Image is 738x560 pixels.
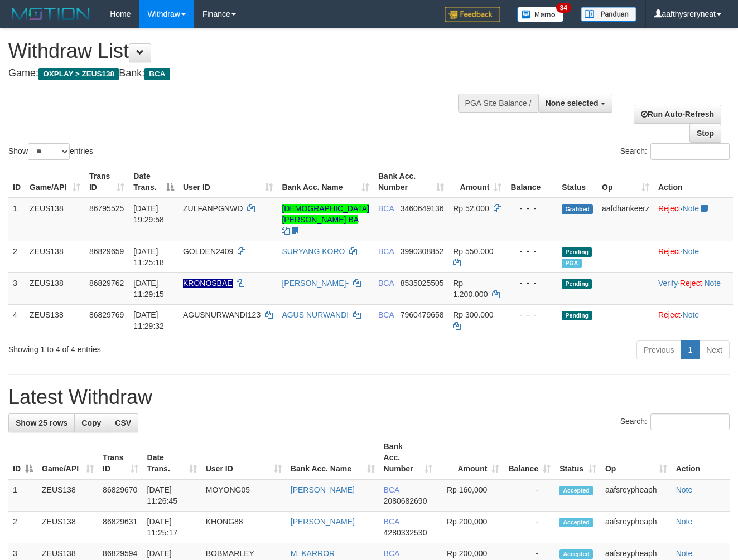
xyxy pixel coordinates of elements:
input: Search: [650,413,730,430]
td: ZEUS138 [25,198,85,241]
td: 2 [8,241,25,272]
h1: Latest Withdraw [8,386,730,408]
span: [DATE] 11:25:18 [133,247,164,267]
span: Copy 8535025505 to clipboard [401,279,444,288]
th: ID [8,166,25,198]
span: Rp 1.200.000 [453,279,488,299]
span: BCA [378,204,394,213]
h1: Withdraw List [8,40,481,62]
td: 3 [8,272,25,304]
div: - - - [510,277,553,289]
span: Pending [562,311,592,320]
th: ID: activate to sort column descending [8,436,37,479]
label: Search: [620,413,730,430]
a: Note [683,204,700,213]
a: Next [699,340,730,359]
span: CSV [115,418,131,427]
td: · · [654,272,733,304]
th: Amount: activate to sort column ascending [437,436,504,479]
span: Copy 3990308852 to clipboard [401,247,444,256]
span: Accepted [559,549,593,559]
th: Trans ID: activate to sort column ascending [98,436,142,479]
span: Copy 7960479658 to clipboard [401,310,444,319]
td: 4 [8,304,25,336]
a: Note [683,247,700,256]
a: Note [676,485,693,494]
img: Feedback.jpg [445,7,500,22]
a: Note [683,310,700,319]
span: [DATE] 11:29:15 [133,279,164,299]
td: ZEUS138 [37,479,98,512]
span: BCA [378,310,394,319]
th: Balance: activate to sort column ascending [504,436,555,479]
a: Reject [658,204,681,213]
span: Copy [81,418,101,427]
a: CSV [108,413,138,432]
a: Reject [680,279,702,288]
td: · [654,241,733,272]
a: Run Auto-Refresh [634,105,721,124]
div: PGA Site Balance / [458,94,538,113]
td: aafdhankeerz [597,198,654,241]
th: Date Trans.: activate to sort column descending [129,166,179,198]
th: Op: activate to sort column ascending [601,436,672,479]
a: Stop [689,124,721,143]
span: ZULFANPGNWD [183,204,243,213]
span: 86795525 [89,204,124,213]
a: Reject [658,310,681,319]
td: 86829631 [98,512,142,543]
a: M. KARROR [291,549,335,558]
a: [PERSON_NAME]- [282,279,349,288]
th: Action [672,436,730,479]
span: Copy 3460649136 to clipboard [401,204,444,213]
td: MOYONG05 [201,479,286,512]
th: Balance [506,166,557,198]
td: - [504,512,555,543]
a: [DEMOGRAPHIC_DATA][PERSON_NAME] BA [282,204,369,224]
span: 86829659 [89,247,124,256]
span: OXPLAY > ZEUS138 [38,68,119,80]
a: [PERSON_NAME] [291,485,355,494]
span: [DATE] 19:29:58 [133,204,164,224]
td: · [654,198,733,241]
span: Marked by aafnoeunsreypich [562,259,581,268]
td: · [654,304,733,336]
a: AGUS NURWANDI [282,310,349,319]
span: Copy 4280332530 to clipboard [384,528,427,537]
input: Search: [650,143,730,160]
th: Op: activate to sort column ascending [597,166,654,198]
label: Show entries [8,143,93,160]
span: Show 25 rows [16,418,67,427]
th: Game/API: activate to sort column ascending [25,166,85,198]
span: GOLDEN2409 [183,247,233,256]
img: MOTION_logo.png [8,6,93,22]
td: ZEUS138 [25,272,85,304]
span: Pending [562,279,592,289]
span: [DATE] 11:29:32 [133,310,164,330]
span: Accepted [559,486,593,495]
td: aafsreypheaph [601,479,672,512]
td: ZEUS138 [25,304,85,336]
a: Reject [658,247,681,256]
div: - - - [510,246,553,257]
a: 1 [681,340,700,359]
td: KHONG88 [201,512,286,543]
a: [PERSON_NAME] [291,517,355,526]
th: Game/API: activate to sort column ascending [37,436,98,479]
span: 86829769 [89,310,124,319]
select: Showentries [28,143,70,160]
span: BCA [378,247,394,256]
th: User ID: activate to sort column ascending [201,436,286,479]
a: Show 25 rows [8,413,75,432]
button: None selected [538,94,612,113]
span: AGUSNURWANDI123 [183,310,261,319]
span: Accepted [559,518,593,527]
div: - - - [510,309,553,320]
span: 34 [556,3,571,13]
a: Verify [658,279,678,288]
span: BCA [384,485,399,494]
span: Nama rekening ada tanda titik/strip, harap diedit [183,279,233,288]
span: Rp 300.000 [453,310,493,319]
span: None selected [546,99,599,108]
td: 1 [8,198,25,241]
